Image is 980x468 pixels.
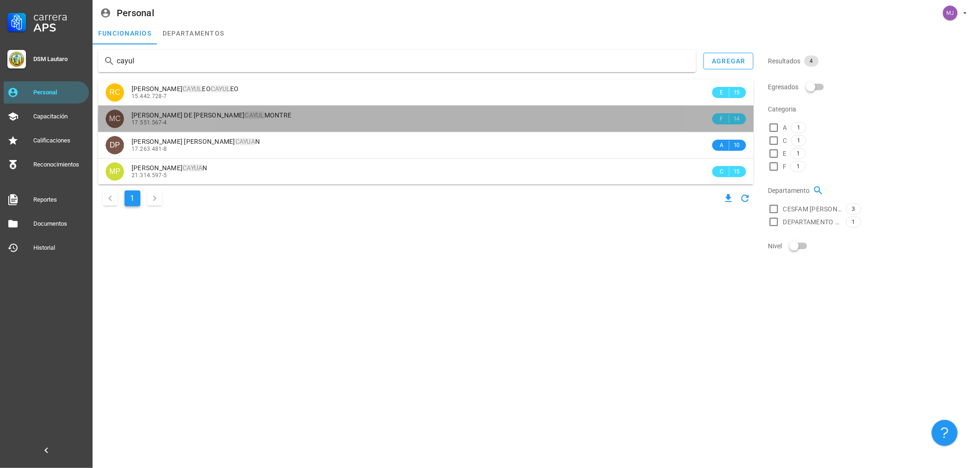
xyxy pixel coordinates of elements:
[768,179,974,202] div: Departamento
[117,54,678,68] input: Buscar funcionarios…
[182,85,202,92] mark: CAYUL
[4,189,89,211] a: Reportes
[33,161,85,168] div: Reconocimientos
[33,55,85,63] div: DSM Lautaro
[106,136,124,154] div: avatar
[235,138,255,145] mark: CAYUA
[109,110,121,128] span: MC
[4,237,89,259] a: Historial
[797,148,800,159] span: 1
[783,217,842,227] span: DEPARTAMENTO SALUD RURAL
[797,135,800,146] span: 1
[106,83,124,102] div: avatar
[810,55,813,67] span: 4
[768,50,974,72] div: Resultados
[783,136,787,145] span: C
[132,138,260,145] span: [PERSON_NAME] [PERSON_NAME] N
[132,111,291,119] span: [PERSON_NAME] DE [PERSON_NAME] MONTRE
[718,141,725,150] span: A
[733,114,741,123] span: 14
[768,76,974,98] div: Egresados
[718,167,725,176] span: C
[110,136,120,154] span: DP
[157,22,230,44] a: departamentos
[718,88,725,97] span: E
[33,137,85,144] div: Calificaciones
[109,162,120,181] span: MP
[783,149,787,158] span: E
[711,57,746,65] div: agregar
[33,196,85,203] div: Reportes
[211,85,230,92] mark: CAYUL
[4,105,89,128] a: Capacitación
[182,164,202,172] mark: CAYUA
[768,98,974,120] div: Categoria
[797,123,800,133] span: 1
[704,53,754,69] button: agregar
[797,161,800,172] span: 1
[109,83,120,102] span: RC
[733,141,741,150] span: 10
[4,129,89,152] a: Calificaciones
[4,81,89,104] a: Personal
[106,162,124,181] div: avatar
[783,123,787,132] span: A
[943,6,958,20] div: avatar
[132,85,239,92] span: [PERSON_NAME] EO EO
[33,113,85,120] div: Capacitación
[245,111,264,119] mark: CAYUL
[125,191,140,206] button: Página actual, página 1
[783,204,842,214] span: CESFAM [PERSON_NAME]
[33,22,85,33] div: APS
[132,146,167,152] span: 17.263.481-8
[768,235,974,257] div: Nivel
[132,119,167,126] span: 17.551.567-4
[718,114,725,123] span: F
[33,244,85,252] div: Historial
[93,22,157,44] a: funcionarios
[33,220,85,228] div: Documentos
[106,110,124,128] div: avatar
[733,88,741,97] span: 15
[132,93,167,99] span: 15.442.728-7
[733,167,741,176] span: 15
[98,188,167,209] nav: Navegación de paginación
[132,172,167,179] span: 21.314.597-5
[33,11,85,22] div: Carrera
[117,8,154,18] div: Personal
[852,217,855,227] span: 1
[33,89,85,96] div: Personal
[4,213,89,235] a: Documentos
[783,162,787,171] span: F
[4,154,89,176] a: Reconocimientos
[852,204,855,214] span: 3
[132,164,207,172] span: [PERSON_NAME] N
